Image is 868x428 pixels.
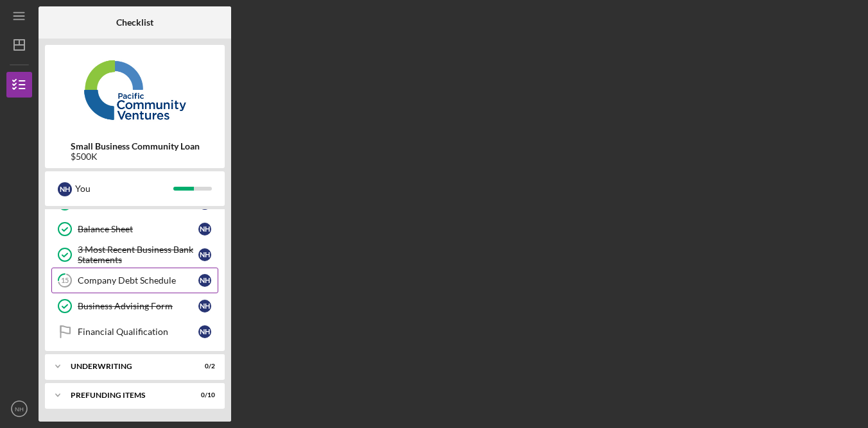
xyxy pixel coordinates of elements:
[78,275,198,286] div: Company Debt Schedule
[15,406,24,413] text: NH
[71,363,183,370] div: Underwriting
[192,363,215,370] div: 0 / 2
[116,17,153,28] b: Checklist
[51,216,218,242] a: Balance SheetNH
[51,268,218,293] a: 15Company Debt ScheduleNH
[78,244,198,265] div: 3 Most Recent Business Bank Statements
[75,178,173,200] div: You
[71,141,200,151] b: Small Business Community Loan
[71,391,183,399] div: Prefunding Items
[78,301,198,311] div: Business Advising Form
[61,277,69,285] tspan: 15
[6,396,32,422] button: NH
[45,51,225,128] img: Product logo
[198,325,211,338] div: N H
[58,182,72,196] div: N H
[78,327,198,337] div: Financial Qualification
[51,242,218,268] a: 3 Most Recent Business Bank StatementsNH
[198,223,211,235] div: N H
[51,319,218,345] a: Financial QualificationNH
[192,391,215,399] div: 0 / 10
[198,300,211,312] div: N H
[51,293,218,319] a: Business Advising FormNH
[198,248,211,261] div: N H
[198,274,211,287] div: N H
[71,151,200,162] div: $500K
[78,224,198,234] div: Balance Sheet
